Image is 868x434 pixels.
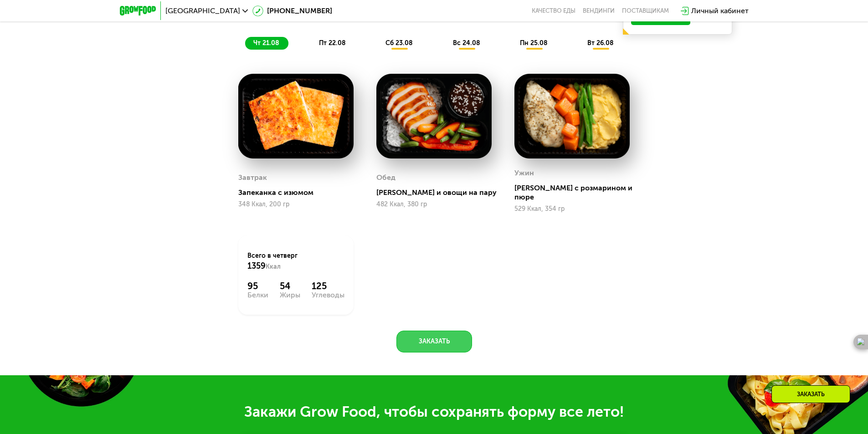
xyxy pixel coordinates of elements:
[622,7,669,15] div: поставщикам
[312,281,344,291] div: 125
[514,205,630,213] div: 529 Ккал, 354 гр
[280,291,300,299] div: Жиры
[583,7,615,15] a: Вендинги
[587,39,614,47] span: вт 26.08
[453,39,480,47] span: вс 24.08
[514,166,534,180] div: Ужин
[376,171,395,184] div: Обед
[238,171,267,184] div: Завтрак
[238,188,361,197] div: Запеканка с изюмом
[857,338,864,347] img: chapaDark.svg
[280,281,300,291] div: 54
[771,385,850,403] div: Заказать
[514,184,637,202] div: [PERSON_NAME] с розмарином и пюре
[691,5,749,16] div: Личный кабинет
[266,263,281,271] span: Ккал
[247,281,268,291] div: 95
[376,201,492,208] div: 482 Ккал, 380 гр
[312,291,344,299] div: Углеводы
[376,188,499,197] div: [PERSON_NAME] и овощи на пару
[532,7,575,15] a: Качество еды
[385,39,413,47] span: сб 23.08
[396,331,472,352] button: Заказать
[520,39,548,47] span: пн 25.08
[253,39,279,47] span: чт 21.08
[252,5,332,16] a: [PHONE_NUMBER]
[247,291,268,299] div: Белки
[247,261,266,271] span: 1359
[319,39,346,47] span: пт 22.08
[247,251,344,271] div: Всего в четверг
[238,201,354,208] div: 348 Ккал, 200 гр
[165,7,240,15] span: [GEOGRAPHIC_DATA]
